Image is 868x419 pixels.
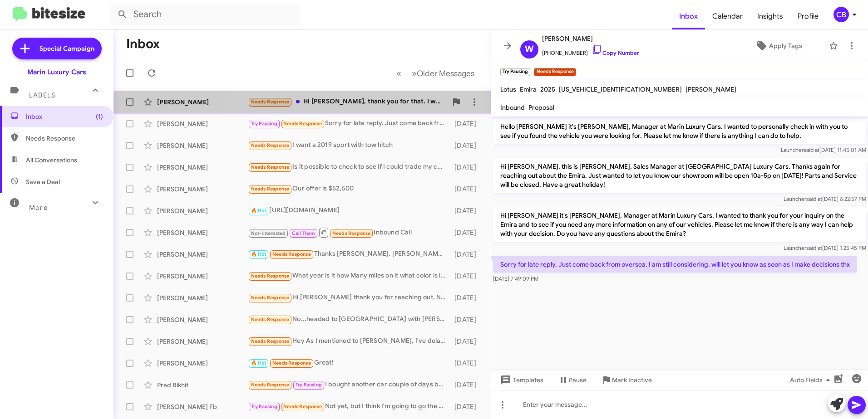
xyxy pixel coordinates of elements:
span: 2025 [540,85,555,93]
span: Older Messages [417,68,474,78]
div: [DATE] [450,272,483,281]
span: Insights [750,3,790,29]
span: 🔥 Hot [251,251,266,257]
div: Marin Luxury Cars [27,68,86,77]
span: Labels [29,91,55,99]
small: Needs Response [534,68,576,76]
span: said at [806,244,822,251]
h1: Inbox [126,37,160,51]
div: No...headed to [GEOGRAPHIC_DATA] with [PERSON_NAME] for the weekend...😏 [248,314,450,325]
span: Apply Tags [769,38,802,54]
span: » [412,68,417,79]
a: Special Campaign [12,38,102,59]
span: Needs Response [251,273,290,279]
div: Sorry for late reply. Just come back from oversea. I am still considering, will let you know as s... [248,118,450,129]
span: Needs Response [251,382,290,388]
span: Needs Response [251,99,290,105]
span: Inbound [500,103,525,112]
span: Mark Inactive [612,372,652,388]
button: Previous [391,64,407,83]
span: W [525,42,534,57]
span: Needs Response [272,360,311,366]
div: [PERSON_NAME] [157,206,248,215]
button: Next [406,64,480,83]
span: Auto Fields [790,372,833,388]
div: Hi [PERSON_NAME] thank you for reaching out. No questions at the moment but if any come up, I'll ... [248,292,450,303]
span: Needs Response [251,142,290,148]
button: CB [826,7,858,22]
div: Is it possible to check to see if I could trade my car in? I would rather see if it's possible be... [248,162,450,172]
div: I bought another car couple of days back, I am not in [GEOGRAPHIC_DATA]. I understand Model X may... [248,380,450,390]
a: Inbox [672,3,705,29]
div: Hey As I mentioned to [PERSON_NAME], I've delayed making a new car purchase right new, since I ha... [248,336,450,346]
span: All Conversations [26,156,77,165]
span: [PERSON_NAME] [686,85,736,93]
span: Pause [569,372,587,388]
div: CB [833,7,849,22]
span: Call Them [292,230,316,236]
span: Needs Response [251,338,290,344]
span: [PERSON_NAME] [542,33,639,44]
span: Needs Response [251,295,290,301]
span: [DATE] 7:49:09 PM [493,275,538,282]
span: Needs Response [332,230,371,236]
span: « [396,68,401,79]
div: [PERSON_NAME] [157,359,248,368]
span: Needs Response [251,164,290,170]
p: Hi [PERSON_NAME] it's [PERSON_NAME], Manager at Marin Luxury Cars. I wanted to thank you for your... [493,207,866,242]
small: Try Pausing [500,68,530,76]
span: Needs Response [272,251,311,257]
a: Profile [790,3,826,29]
div: [DATE] [450,402,483,411]
span: More [29,204,48,212]
div: [DATE] [450,380,483,390]
span: Special Campaign [39,44,94,53]
button: Pause [551,372,594,388]
span: Save a Deal [26,177,60,186]
nav: Page navigation example [391,64,480,83]
span: Inbox [26,112,103,121]
div: [PERSON_NAME] [157,272,248,281]
span: Templates [498,372,543,388]
span: Lotus [500,85,516,93]
p: Hello [PERSON_NAME] it's [PERSON_NAME], Manager at Marin Luxury Cars. I wanted to personally chec... [493,118,866,144]
span: Emira [520,85,537,93]
div: [PERSON_NAME] [157,141,248,150]
div: Thanks [PERSON_NAME]. [PERSON_NAME] has been very helpful. Love that Octa. Thinking through it [D... [248,249,450,259]
span: [PHONE_NUMBER] [542,44,639,58]
div: [PERSON_NAME] Fb [157,402,248,411]
span: said at [804,146,819,153]
div: [DATE] [450,185,483,194]
div: Hi [PERSON_NAME], thank you for that. I would not like a blue car. [248,97,447,107]
div: [URL][DOMAIN_NAME] [248,205,450,216]
div: [PERSON_NAME] [157,315,248,324]
div: Great! [248,358,450,368]
span: Needs Response [251,186,290,192]
div: [DATE] [450,163,483,172]
div: [DATE] [450,315,483,324]
span: [US_VEHICLE_IDENTIFICATION_NUMBER] [559,85,682,93]
div: [DATE] [450,359,483,368]
div: [PERSON_NAME] [157,250,248,259]
div: [PERSON_NAME] [157,185,248,194]
span: Not-Interested [251,230,286,236]
div: Prad Bikhit [157,380,248,390]
div: [DATE] [450,228,483,237]
div: [DATE] [450,141,483,150]
button: Auto Fields [783,372,841,388]
div: [DATE] [450,250,483,259]
div: [PERSON_NAME] [157,337,248,346]
p: Hi [PERSON_NAME], this is [PERSON_NAME], Sales Manager at [GEOGRAPHIC_DATA] Luxury Cars. Thanks a... [493,158,866,193]
div: [DATE] [450,337,483,346]
div: [PERSON_NAME] [157,119,248,128]
div: I want a 2019 sport with tow hitch [248,140,450,151]
span: said at [806,195,822,202]
p: Sorry for late reply. Just come back from oversea. I am still considering, will let you know as s... [493,256,857,273]
button: Apply Tags [732,38,824,54]
span: Needs Response [283,404,322,409]
button: Templates [491,372,551,388]
input: Search [110,4,301,25]
div: [PERSON_NAME] [157,293,248,302]
div: Not yet, but I think I'm going to go the Genesis GV70 route for maintenance reasons. If you get a... [248,401,450,412]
